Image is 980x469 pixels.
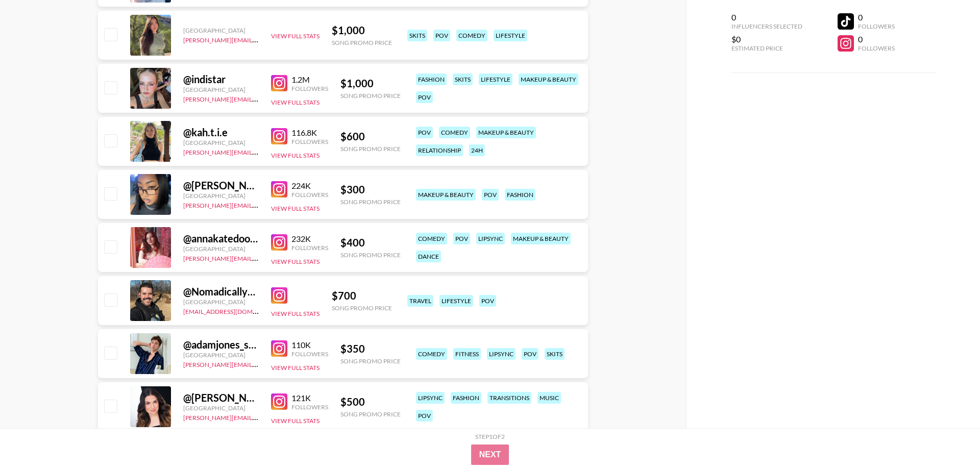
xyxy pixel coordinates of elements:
div: dance [416,251,441,262]
div: Followers [291,244,328,252]
div: skits [407,30,427,41]
div: [GEOGRAPHIC_DATA] [183,351,259,359]
div: comedy [416,233,447,244]
div: $ 700 [332,289,392,302]
div: Song Promo Price [340,357,401,365]
div: @ kah.t.i.e [183,126,259,139]
div: Song Promo Price [340,198,401,206]
div: relationship [416,144,463,156]
img: Instagram [271,181,287,198]
div: 116.8K [291,128,328,138]
button: View Full Stats [271,258,320,265]
div: $ 350 [340,342,401,355]
div: lipsync [416,392,445,404]
div: Song Promo Price [340,145,401,153]
div: Song Promo Price [340,251,401,259]
div: travel [407,295,433,307]
div: Song Promo Price [340,92,401,100]
div: lifestyle [479,73,512,85]
div: [GEOGRAPHIC_DATA] [183,27,259,34]
div: lifestyle [494,30,527,41]
div: 0 [858,34,895,44]
div: pov [416,127,433,138]
div: lipsync [476,233,505,244]
img: Instagram [271,287,287,304]
div: $ 300 [340,183,401,196]
div: [GEOGRAPHIC_DATA] [183,404,259,412]
div: $ 1,000 [340,77,401,90]
div: Song Promo Price [332,39,392,46]
div: skits [453,73,473,85]
div: 121K [291,393,328,403]
div: fashion [416,73,447,85]
div: comedy [456,30,487,41]
button: View Full Stats [271,310,320,317]
div: @ NomadicallyRyan [183,285,259,298]
a: [PERSON_NAME][EMAIL_ADDRESS][DOMAIN_NAME] [183,412,334,422]
div: Followers [858,44,895,52]
img: Instagram [271,75,287,91]
button: View Full Stats [271,32,320,40]
div: 110K [291,340,328,350]
button: View Full Stats [271,205,320,212]
div: fitness [453,348,481,360]
div: $ 1,000 [332,24,392,37]
div: lifestyle [439,295,473,307]
a: [PERSON_NAME][EMAIL_ADDRESS][DOMAIN_NAME] [183,93,334,103]
div: pov [453,233,470,244]
img: Instagram [271,393,287,410]
div: [GEOGRAPHIC_DATA] [183,139,259,146]
div: @ [PERSON_NAME] [183,391,259,404]
button: View Full Stats [271,417,320,425]
div: @ [PERSON_NAME] [183,179,259,192]
a: [PERSON_NAME][EMAIL_ADDRESS][DOMAIN_NAME] [183,359,334,368]
img: Instagram [271,340,287,357]
button: Next [471,445,509,465]
a: [PERSON_NAME][EMAIL_ADDRESS][PERSON_NAME][DOMAIN_NAME] [183,146,383,156]
div: fashion [451,392,481,404]
div: Influencers Selected [731,22,802,30]
div: transitions [487,392,531,404]
div: fashion [505,189,535,201]
div: 24h [469,144,485,156]
div: @ indistar [183,73,259,86]
div: pov [479,295,496,307]
button: View Full Stats [271,98,320,106]
div: pov [482,189,499,201]
div: 1.2M [291,75,328,85]
div: skits [545,348,565,360]
button: View Full Stats [271,364,320,372]
img: Instagram [271,234,287,251]
div: [GEOGRAPHIC_DATA] [183,86,259,93]
div: Followers [291,138,328,145]
img: Instagram [271,128,287,144]
div: lipsync [487,348,516,360]
a: [EMAIL_ADDRESS][DOMAIN_NAME] [183,306,286,315]
div: pov [433,30,450,41]
a: [PERSON_NAME][EMAIL_ADDRESS][DOMAIN_NAME] [183,200,334,209]
div: $0 [731,34,802,44]
div: 0 [731,12,802,22]
div: Song Promo Price [340,410,401,418]
a: [PERSON_NAME][EMAIL_ADDRESS][DOMAIN_NAME] [183,34,334,44]
div: music [537,392,561,404]
div: $ 400 [340,236,401,249]
div: 232K [291,234,328,244]
div: Song Promo Price [332,304,392,312]
div: makeup & beauty [416,189,476,201]
div: comedy [416,348,447,360]
div: @ adamjones_sm6 [183,338,259,351]
div: pov [522,348,538,360]
div: Followers [291,85,328,92]
div: pov [416,410,433,422]
div: comedy [439,127,470,138]
div: $ 600 [340,130,401,143]
div: @ annakatedooley [183,232,259,245]
div: [GEOGRAPHIC_DATA] [183,192,259,200]
div: makeup & beauty [519,73,578,85]
div: makeup & beauty [476,127,536,138]
div: $ 500 [340,396,401,408]
div: Followers [291,350,328,358]
div: [GEOGRAPHIC_DATA] [183,298,259,306]
div: Followers [291,403,328,411]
